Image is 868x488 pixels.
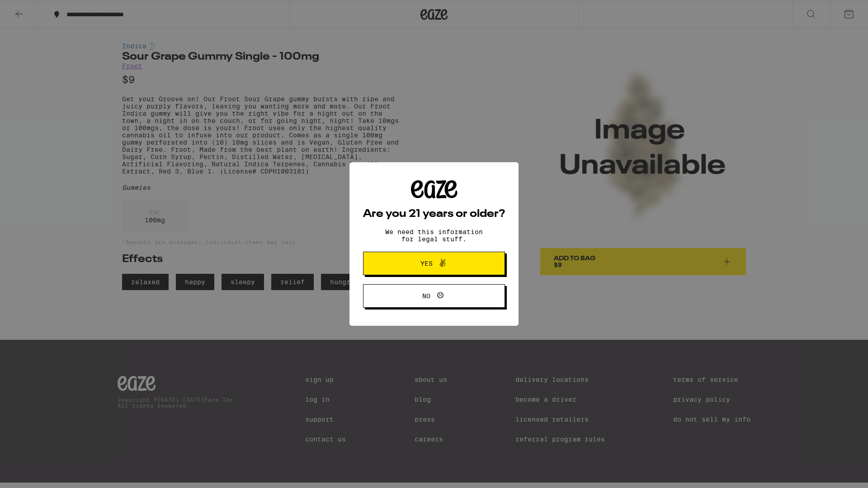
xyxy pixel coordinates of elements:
[363,209,505,220] h2: Are you 21 years or older?
[363,284,505,308] button: No
[420,260,433,267] span: Yes
[363,252,505,275] button: Yes
[422,293,430,299] span: No
[377,228,491,243] p: We need this information for legal stuff.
